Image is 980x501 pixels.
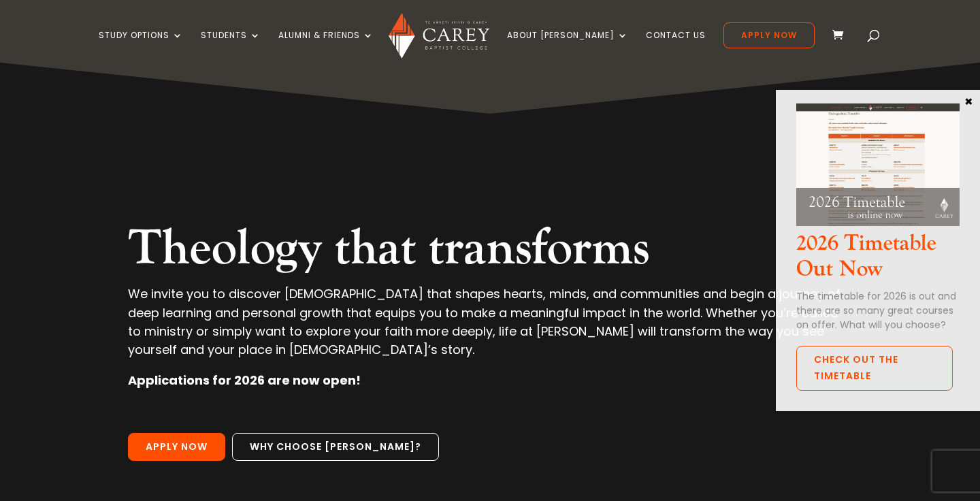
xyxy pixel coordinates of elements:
[796,289,960,332] p: The timetable for 2026 is out and there are so many great courses on offer. What will you choose?
[962,95,975,107] button: Close
[646,31,706,63] a: Contact Us
[128,219,852,285] h2: Theology that transforms
[796,214,960,230] a: 2026 Timetable
[278,31,374,63] a: Alumni & Friends
[128,372,361,389] strong: Applications for 2026 are now open!
[128,433,225,462] a: Apply Now
[723,22,815,48] a: Apply Now
[507,31,628,63] a: About [PERSON_NAME]
[796,346,953,391] a: Check out the Timetable
[232,433,439,462] a: Why choose [PERSON_NAME]?
[99,31,183,63] a: Study Options
[389,13,489,59] img: Carey Baptist College
[796,231,960,290] h3: 2026 Timetable Out Now
[128,285,852,371] p: We invite you to discover [DEMOGRAPHIC_DATA] that shapes hearts, minds, and communities and begin...
[796,103,960,226] img: 2026 Timetable
[201,31,261,63] a: Students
